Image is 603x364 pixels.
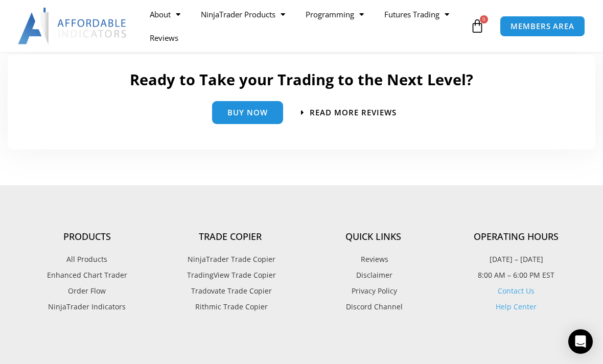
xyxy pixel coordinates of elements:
[18,8,128,44] img: LogoAI | Affordable Indicators – NinjaTrader
[511,22,574,30] span: MEMBERS AREA
[455,11,500,41] a: 0
[140,3,468,50] nav: Menu
[301,300,445,313] a: Discord Channel
[568,329,593,354] div: Open Intercom Messenger
[48,300,126,313] span: NinjaTrader Indicators
[158,231,301,242] h4: Trade Copier
[47,269,127,282] span: Enhanced Chart Trader
[158,300,301,313] a: Rithmic Trade Copier
[301,109,397,116] a: Read more Reviews
[301,231,445,242] h4: Quick Links
[15,269,158,282] a: Enhanced Chart Trader
[445,269,588,282] p: 8:00 AM – 6:00 PM EST
[374,3,459,26] a: Futures Trading
[158,253,301,266] a: NinjaTrader Trade Copier
[310,109,397,116] span: Read more Reviews
[15,253,158,266] a: All Products
[66,253,107,266] span: All Products
[295,3,374,26] a: Programming
[343,300,403,313] span: Discord Channel
[140,3,191,26] a: About
[15,300,158,313] a: NinjaTrader Indicators
[227,109,268,116] span: Buy Now
[349,284,397,298] span: Privacy Policy
[212,101,283,124] a: Buy Now
[15,231,158,242] h4: Products
[496,302,537,311] a: Help Center
[480,15,488,23] span: 0
[158,269,301,282] a: TradingView Trade Copier
[498,286,535,296] a: Contact Us
[191,3,295,26] a: NinjaTrader Products
[140,26,189,50] a: Reviews
[185,253,275,266] span: NinjaTrader Trade Copier
[301,269,445,282] a: Disclaimer
[68,284,106,298] span: Order Flow
[18,70,585,89] h2: Ready to Take your Trading to the Next Level?
[358,253,388,266] span: Reviews
[445,253,588,266] p: [DATE] – [DATE]
[193,300,268,313] span: Rithmic Trade Copier
[301,253,445,266] a: Reviews
[500,16,585,37] a: MEMBERS AREA
[301,284,445,298] a: Privacy Policy
[354,269,392,282] span: Disclaimer
[184,269,276,282] span: TradingView Trade Copier
[445,231,588,242] h4: Operating Hours
[15,284,158,298] a: Order Flow
[158,284,301,298] a: Tradovate Trade Copier
[189,284,272,298] span: Tradovate Trade Copier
